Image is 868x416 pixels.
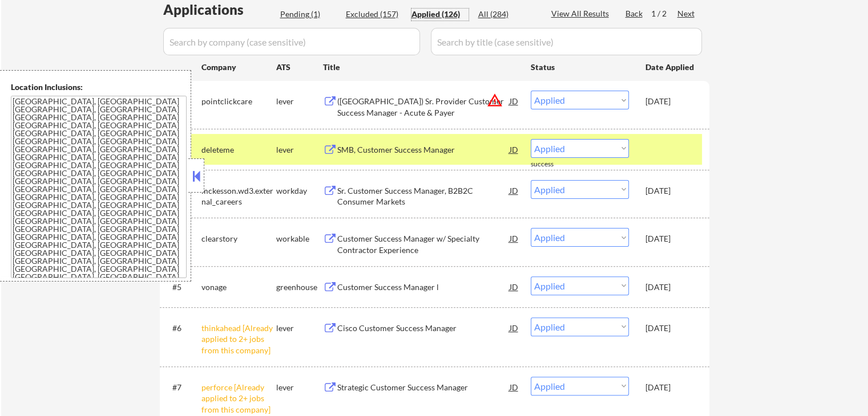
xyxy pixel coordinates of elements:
[508,317,520,338] div: JD
[346,9,403,20] div: Excluded (157)
[508,91,520,111] div: JD
[280,9,337,20] div: Pending (1)
[201,323,276,356] div: thinkahead [Already applied to 2+ jobs from this company]
[645,382,696,393] div: [DATE]
[531,160,576,169] div: success
[487,92,503,108] button: warning_amber
[276,233,323,244] div: workable
[645,323,696,334] div: [DATE]
[645,233,696,244] div: [DATE]
[172,382,192,393] div: #7
[172,323,192,334] div: #6
[677,8,696,19] div: Next
[337,323,510,334] div: Cisco Customer Success Manager
[337,233,510,255] div: Customer Success Manager w/ Specialty Contractor Experience
[645,185,696,197] div: [DATE]
[337,282,510,293] div: Customer Success Manager l
[201,185,276,207] div: mckesson.wd3.external_careers
[276,282,323,293] div: greenhouse
[508,276,520,297] div: JD
[508,377,520,397] div: JD
[431,28,702,55] input: Search by title (case sensitive)
[163,28,420,55] input: Search by company (case sensitive)
[163,3,276,17] div: Applications
[645,96,696,107] div: [DATE]
[508,180,520,201] div: JD
[172,282,192,293] div: #5
[201,382,276,415] div: perforce [Already applied to 2+ jobs from this company]
[201,233,276,244] div: clearstory
[276,62,323,73] div: ATS
[337,96,510,118] div: ([GEOGRAPHIC_DATA]) Sr. Provider Customer Success Manager - Acute & Payer
[337,185,510,207] div: Sr. Customer Success Manager, B2B2C Consumer Markets
[478,9,535,20] div: All (284)
[337,382,510,393] div: Strategic Customer Success Manager
[651,8,677,19] div: 1 / 2
[551,8,612,19] div: View All Results
[276,382,323,393] div: lever
[337,144,510,156] div: SMB, Customer Success Manager
[276,144,323,156] div: lever
[645,282,696,293] div: [DATE]
[201,96,276,107] div: pointclickcare
[276,96,323,107] div: lever
[276,185,323,197] div: workday
[508,228,520,248] div: JD
[11,81,187,93] div: Location Inclusions:
[508,139,520,160] div: JD
[201,144,276,156] div: deleteme
[531,56,629,77] div: Status
[645,62,696,73] div: Date Applied
[411,9,469,20] div: Applied (126)
[625,8,644,19] div: Back
[276,323,323,334] div: lever
[201,282,276,293] div: vonage
[323,62,520,73] div: Title
[201,62,276,73] div: Company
